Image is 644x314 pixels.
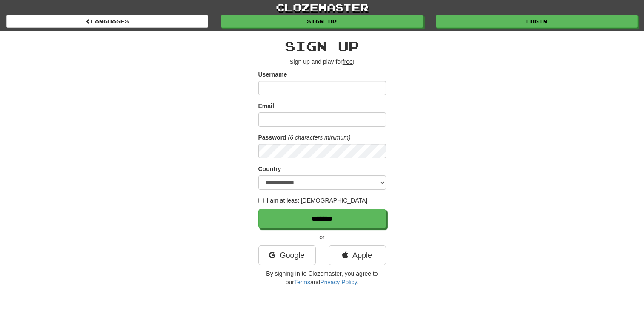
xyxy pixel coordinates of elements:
a: Apple [329,245,386,265]
input: I am at least [DEMOGRAPHIC_DATA] [258,198,264,203]
p: or [258,233,386,241]
label: I am at least [DEMOGRAPHIC_DATA] [258,196,368,205]
a: Google [258,245,316,265]
a: Terms [294,279,310,285]
p: Sign up and play for ! [258,57,386,66]
label: Password [258,133,286,142]
u: free [343,58,353,65]
label: Email [258,102,274,110]
label: Country [258,165,281,173]
em: (6 characters minimum) [288,134,351,141]
a: Privacy Policy [320,279,357,285]
a: Login [436,15,638,28]
h2: Sign up [258,39,386,53]
a: Sign up [221,15,423,28]
p: By signing in to Clozemaster, you agree to our and . [258,269,386,286]
a: Languages [6,15,208,28]
label: Username [258,70,287,79]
